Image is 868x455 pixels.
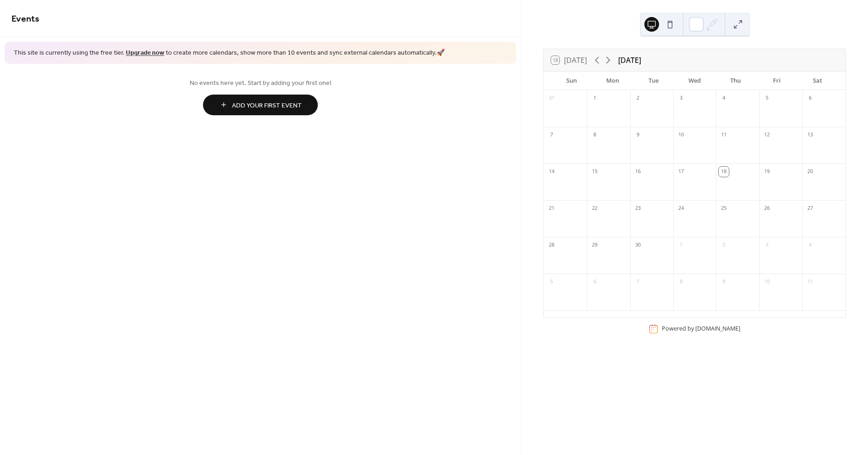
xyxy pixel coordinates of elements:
div: 18 [719,167,729,177]
div: 5 [547,277,557,287]
span: This site is currently using the free tier. to create more calendars, show more than 10 events an... [14,49,445,58]
span: Events [11,10,39,28]
div: 15 [590,167,600,177]
div: 28 [547,240,557,250]
div: 29 [590,240,600,250]
div: Mon [592,72,633,90]
span: No events here yet. Start by adding your first one! [11,78,509,88]
div: 27 [805,203,815,213]
div: 25 [719,203,729,213]
div: Fri [756,72,797,90]
div: 2 [719,240,729,250]
div: 4 [719,93,729,103]
div: Powered by [662,325,740,332]
div: [DATE] [618,55,641,66]
a: Add Your First Event [11,95,509,115]
div: Thu [715,72,756,90]
div: 7 [547,130,557,140]
div: 7 [633,277,643,287]
div: Sat [797,72,838,90]
div: 9 [633,130,643,140]
div: 24 [676,203,686,213]
div: Tue [633,72,674,90]
div: 20 [805,167,815,177]
div: 1 [590,93,600,103]
div: 17 [676,167,686,177]
a: [DOMAIN_NAME] [695,325,740,332]
div: 4 [805,240,815,250]
div: 11 [719,130,729,140]
div: 6 [590,277,600,287]
div: 5 [762,93,772,103]
div: 11 [805,277,815,287]
div: 3 [762,240,772,250]
div: 23 [633,203,643,213]
div: 9 [719,277,729,287]
div: 13 [805,130,815,140]
div: 1 [676,240,686,250]
div: 10 [762,277,772,287]
a: Upgrade now [126,47,164,59]
div: 31 [547,93,557,103]
div: 16 [633,167,643,177]
div: 26 [762,203,772,213]
div: Wed [674,72,715,90]
div: 6 [805,93,815,103]
div: 8 [676,277,686,287]
div: 10 [676,130,686,140]
span: Add Your First Event [232,101,302,110]
div: 22 [590,203,600,213]
div: 2 [633,93,643,103]
button: Add Your First Event [203,95,318,115]
div: 30 [633,240,643,250]
div: 8 [590,130,600,140]
div: 12 [762,130,772,140]
div: Sun [551,72,592,90]
div: 21 [547,203,557,213]
div: 14 [547,167,557,177]
div: 19 [762,167,772,177]
div: 3 [676,93,686,103]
